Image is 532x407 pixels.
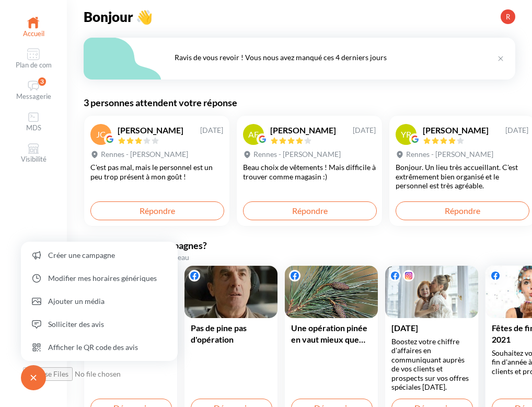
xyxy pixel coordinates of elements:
p: Ravis de vous revoir ! Vous nous avez manqué ces 4 derniers jours [175,52,490,63]
div: AF [243,124,264,145]
button: R [501,9,515,24]
button: Ajouter un média [21,290,178,313]
h3: 3 personnes attendent votre réponse [84,96,515,109]
label: Rennes - [PERSON_NAME] [90,150,223,159]
button: Solliciter des avis [21,313,178,336]
h3: D'autres idées de campagnes? [84,239,515,252]
a: Plan de com [11,44,56,73]
div: Beau choix de vêtements ! Mais difficile à trouver comme magasin :) [243,163,376,182]
div: [PERSON_NAME] [118,124,183,137]
button: Répondre [396,201,529,220]
label: [DATE] [200,127,223,134]
label: Rennes - [PERSON_NAME] [243,150,376,159]
button: Afficher le QR code des avis [21,336,178,359]
label: Rennes - [PERSON_NAME] [396,150,528,159]
a: Accueil [11,13,56,42]
label: [DATE] [353,127,376,134]
a: MDS [11,107,56,136]
div: Boostez votre chiffre d'affaires en communiquant auprès de vos clients et prospects sur vos offre... [391,337,472,392]
div: [PERSON_NAME] [423,124,489,137]
button: Répondre [90,201,224,220]
div: Bonjour. Un lieu très accueillant. C'est extrêmement bien organisé et le personnel est très agréa... [396,163,528,191]
button: Modifier mes horaires génériques [21,267,178,290]
div: [DATE] [391,322,472,334]
a: Visibilité [11,138,56,167]
button: Créer une campagne [21,244,178,267]
div: AF[PERSON_NAME][DATE]Rennes - [PERSON_NAME]Beau choix de vêtements ! Mais difficile à trouver com... [236,115,383,227]
div: [PERSON_NAME] [270,124,336,137]
button: Répondre [243,201,377,220]
div: C'est pas mal, mais le personnel est un peu trop présent à mon goût ! [90,163,223,182]
h1: Bonjour 👋 [84,8,515,25]
div: YR [396,124,417,145]
label: [DATE] [505,127,528,134]
div: JC[PERSON_NAME][DATE]Rennes - [PERSON_NAME]C'est pas mal, mais le personnel est un peu trop prése... [84,115,230,227]
a: Messagerie [11,75,56,105]
div: Une opération pinée en vaut mieux que deux [291,322,372,346]
div: Pas de pine pas d'opération [191,322,271,346]
div: 3 [38,77,46,86]
div: JC [90,124,111,145]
